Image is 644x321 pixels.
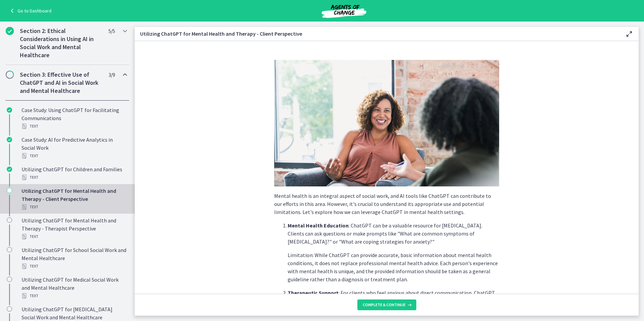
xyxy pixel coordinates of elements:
[20,27,102,59] h2: Section 2: Ethical Considerations in Using AI in Social Work and Mental Healthcare
[8,7,52,15] a: Go to Dashboard
[303,3,384,19] img: Agents of Change
[288,289,339,296] strong: Therapeutic Support
[7,137,12,142] i: Completed
[22,136,127,160] div: Case Study: AI for Predictive Analytics in Social Work
[22,203,127,211] div: Text
[363,302,406,308] span: Complete & continue
[22,216,127,241] div: Utilizing ChatGPT for Mental Health and Therapy - Therapist Perspective
[7,107,12,113] i: Completed
[22,106,127,130] div: Case Study: Using ChatGPT for Facilitating Communications
[274,192,499,216] p: Mental health is an integral aspect of social work, and AI tools like ChatGPT can contribute to o...
[288,221,499,246] p: : ChatGPT can be a valuable resource for [MEDICAL_DATA]. Clients can ask questions or make prompt...
[22,152,127,160] div: Text
[357,299,416,310] button: Complete & continue
[22,165,127,181] div: Utilizing ChatGPT for Children and Families
[108,71,115,79] span: 3 / 9
[140,30,614,38] h3: Utilizing ChatGPT for Mental Health and Therapy - Client Perspective
[288,251,499,283] p: Limitation: While ChatGPT can provide accurate, basic information about mental health conditions,...
[22,173,127,181] div: Text
[22,187,127,211] div: Utilizing ChatGPT for Mental Health and Therapy - Client Perspective
[7,167,12,172] i: Completed
[22,246,127,270] div: Utilizing ChatGPT for School Social Work and Mental Healthcare
[108,27,115,35] span: 5 / 5
[22,122,127,130] div: Text
[22,262,127,270] div: Text
[274,60,499,186] img: Slides_for_Title_Slides_for_ChatGPT_and_AI_for_Social_Work_%287%29.png
[22,292,127,300] div: Text
[288,222,349,229] strong: Mental Health Education
[6,27,14,35] i: Completed
[288,289,499,313] p: : For clients who feel anxious about direct communication, ChatGPT can provide a non-judgmental s...
[22,276,127,300] div: Utilizing ChatGPT for Medical Social Work and Mental Healthcare
[22,233,127,241] div: Text
[20,71,102,95] h2: Section 3: Effective Use of ChatGPT and AI in Social Work and Mental Healthcare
